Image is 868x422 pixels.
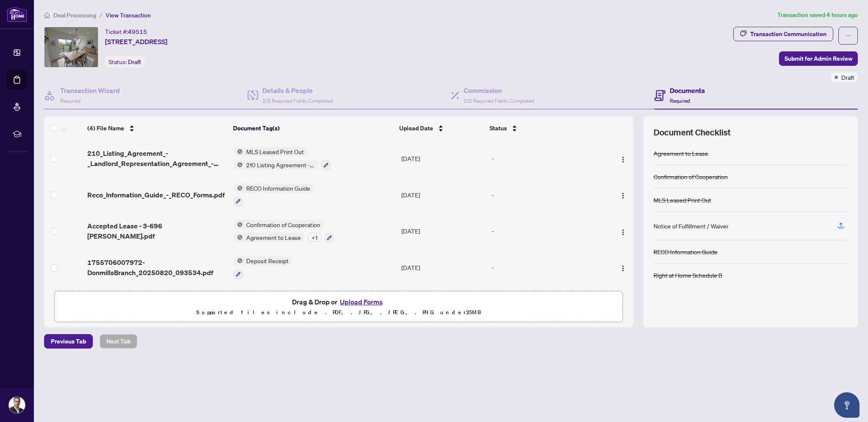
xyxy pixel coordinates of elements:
[670,85,705,96] h4: Documents
[398,213,488,250] td: [DATE]
[234,147,243,156] img: Status Icon
[234,256,292,279] button: Status IconDeposit Receipt
[84,116,230,140] th: (4) File Name
[100,10,102,20] li: /
[834,392,860,418] button: Open asap
[654,270,722,280] div: Right at Home Schedule B
[87,148,227,169] span: 210_Listing_Agreement_-_Landlord_Representation_Agreement_-_Authority_to_Offer_for_Lease_-_OREA.pdf
[53,11,96,19] span: Deal Processing
[337,296,385,307] button: Upload Forms
[105,27,147,37] div: Ticket #:
[234,233,243,242] img: Status Icon
[620,265,626,272] img: Logo
[60,98,81,104] span: Required
[234,183,243,193] img: Status Icon
[398,140,488,177] td: [DATE]
[486,116,599,140] th: Status
[398,249,488,286] td: [DATE]
[44,334,93,349] button: Previous Tab
[845,33,851,39] span: ellipsis
[490,124,507,133] span: Status
[87,124,124,133] span: (4) File Name
[616,224,630,238] button: Logo
[100,334,137,349] button: Next Tab
[654,172,728,181] div: Confirmation of Cooperation
[464,98,534,104] span: 2/2 Required Fields Completed
[234,220,334,243] button: Status IconConfirmation of CooperationStatus IconAgreement to Lease+1
[243,147,307,156] span: MLS Leased Print Out
[45,27,98,67] img: IMG-C12309988_1.jpg
[234,183,314,206] button: Status IconRECO Information Guide
[733,27,833,41] button: Transaction Communication
[654,149,708,158] div: Agreement to Lease
[654,195,711,205] div: MLS Leased Print Out
[616,188,630,202] button: Logo
[128,58,141,66] span: Draft
[234,147,331,170] button: Status IconMLS Leased Print OutStatus Icon210 Listing Agreement - Landlord Representation Agreeme...
[105,56,145,68] div: Status:
[230,116,396,140] th: Document Tag(s)
[777,10,858,20] article: Transaction saved 4 hours ago
[492,190,598,200] div: -
[308,233,321,242] div: + 1
[654,127,731,138] span: Document Checklist
[399,124,433,133] span: Upload Date
[243,160,318,169] span: 210 Listing Agreement - Landlord Representation Agreement Authority to Offer forLease
[234,160,243,169] img: Status Icon
[616,261,630,274] button: Logo
[55,291,623,323] span: Drag & Drop orUpload FormsSupported files include .PDF, .JPG, .JPEG, .PNG under25MB
[620,156,626,163] img: Logo
[51,335,86,348] span: Previous Tab
[654,247,718,256] div: RECO Information Guide
[60,85,120,96] h4: Transaction Wizard
[620,192,626,199] img: Logo
[670,98,690,104] span: Required
[492,226,598,236] div: -
[262,85,333,96] h4: Details & People
[243,183,314,193] span: RECO Information Guide
[785,52,852,65] span: Submit for Admin Review
[292,296,385,307] span: Drag & Drop or
[234,220,243,229] img: Status Icon
[841,73,854,82] span: Draft
[616,152,630,165] button: Logo
[243,233,304,242] span: Agreement to Lease
[262,98,333,104] span: 2/2 Required Fields Completed
[128,28,147,36] span: 49515
[234,256,243,265] img: Status Icon
[60,307,618,318] p: Supported files include .PDF, .JPG, .JPEG, .PNG under 25 MB
[396,116,486,140] th: Upload Date
[243,220,324,229] span: Confirmation of Cooperation
[464,85,534,96] h4: Commission
[44,12,50,18] span: home
[398,177,488,213] td: [DATE]
[750,27,826,41] div: Transaction Communication
[492,263,598,272] div: -
[9,397,25,413] img: Profile Icon
[620,229,626,236] img: Logo
[7,6,27,22] img: logo
[779,51,858,66] button: Submit for Admin Review
[87,190,225,200] span: Reco_Information_Guide_-_RECO_Forms.pdf
[105,37,167,47] span: [STREET_ADDRESS]
[106,11,151,19] span: View Transaction
[492,154,598,163] div: -
[654,221,729,231] div: Notice of Fulfillment / Waiver
[87,221,227,241] span: Accepted Lease - 3-696 [PERSON_NAME].pdf
[87,257,227,278] span: 1755706007972-DonmillsBranch_20250820_093534.pdf
[243,256,292,265] span: Deposit Receipt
